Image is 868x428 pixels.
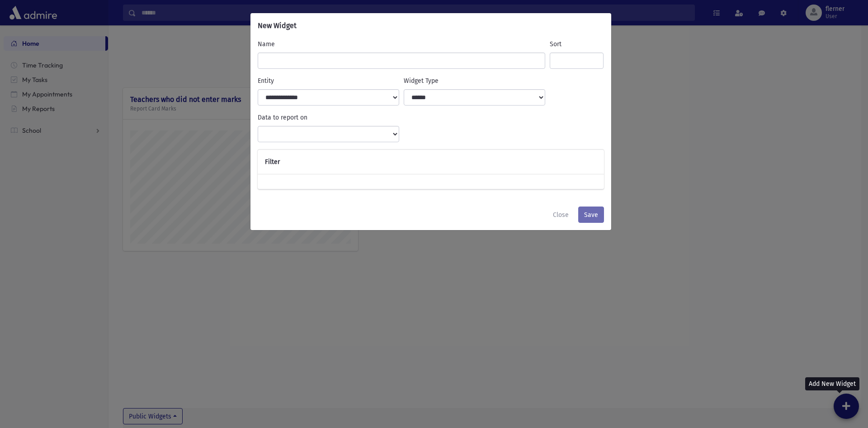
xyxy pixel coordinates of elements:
label: Entity [258,76,274,86]
label: Name [258,39,275,49]
button: Close [547,207,575,223]
div: Filter [258,150,604,174]
h6: New Widget [258,20,297,31]
label: Sort [550,39,561,49]
div: Add New Widget [805,377,859,390]
label: Data to report on [258,113,307,122]
label: Widget Type [404,76,439,86]
button: Save [578,207,604,223]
